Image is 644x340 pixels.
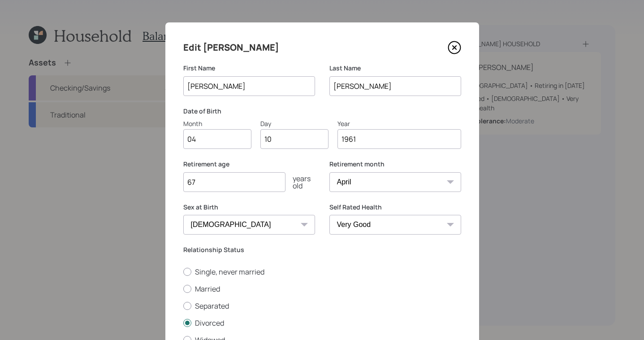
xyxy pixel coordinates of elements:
[337,119,461,128] div: Year
[183,119,251,128] div: Month
[183,245,461,254] label: Relationship Status
[260,119,328,128] div: Day
[285,175,315,189] div: years old
[337,129,461,149] input: Year
[183,160,315,169] label: Retirement age
[183,301,461,311] label: Separated
[329,203,461,212] label: Self Rated Health
[183,107,461,116] label: Date of Birth
[329,160,461,169] label: Retirement month
[260,129,328,149] input: Day
[183,318,461,328] label: Divorced
[183,64,315,73] label: First Name
[183,129,251,149] input: Month
[183,40,279,55] h4: Edit [PERSON_NAME]
[329,64,461,73] label: Last Name
[183,203,315,212] label: Sex at Birth
[183,267,461,277] label: Single, never married
[183,284,461,294] label: Married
